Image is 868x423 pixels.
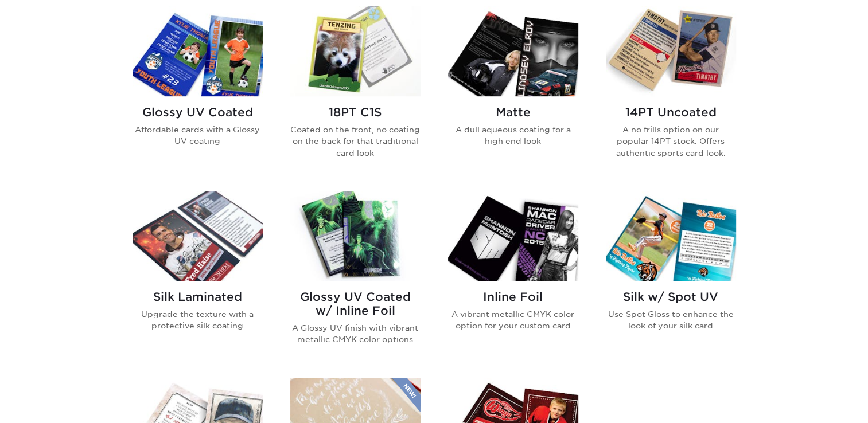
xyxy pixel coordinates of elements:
[392,378,421,412] img: New Product
[133,191,263,281] img: Silk Laminated Trading Cards
[448,290,578,304] h2: Inline Foil
[606,105,736,119] h2: 14PT Uncoated
[133,124,263,147] p: Affordable cards with a Glossy UV coating
[606,6,736,96] img: 14PT Uncoated Trading Cards
[290,322,421,346] p: A Glossy UV finish with vibrant metallic CMYK color options
[606,191,736,364] a: Silk w/ Spot UV Trading Cards Silk w/ Spot UV Use Spot Gloss to enhance the look of your silk card
[133,308,263,332] p: Upgrade the texture with a protective silk coating
[133,290,263,304] h2: Silk Laminated
[448,6,578,96] img: Matte Trading Cards
[606,308,736,332] p: Use Spot Gloss to enhance the look of your silk card
[290,290,421,318] h2: Glossy UV Coated w/ Inline Foil
[448,124,578,147] p: A dull aqueous coating for a high end look
[133,6,263,96] img: Glossy UV Coated Trading Cards
[448,308,578,332] p: A vibrant metallic CMYK color option for your custom card
[606,191,736,281] img: Silk w/ Spot UV Trading Cards
[290,191,421,364] a: Glossy UV Coated w/ Inline Foil Trading Cards Glossy UV Coated w/ Inline Foil A Glossy UV finish ...
[448,6,578,177] a: Matte Trading Cards Matte A dull aqueous coating for a high end look
[290,124,421,159] p: Coated on the front, no coating on the back for that traditional card look
[133,191,263,364] a: Silk Laminated Trading Cards Silk Laminated Upgrade the texture with a protective silk coating
[133,6,263,177] a: Glossy UV Coated Trading Cards Glossy UV Coated Affordable cards with a Glossy UV coating
[290,6,421,177] a: 18PT C1S Trading Cards 18PT C1S Coated on the front, no coating on the back for that traditional ...
[290,105,421,119] h2: 18PT C1S
[606,6,736,177] a: 14PT Uncoated Trading Cards 14PT Uncoated A no frills option on our popular 14PT stock. Offers au...
[448,191,578,364] a: Inline Foil Trading Cards Inline Foil A vibrant metallic CMYK color option for your custom card
[290,6,421,96] img: 18PT C1S Trading Cards
[606,124,736,159] p: A no frills option on our popular 14PT stock. Offers authentic sports card look.
[606,290,736,304] h2: Silk w/ Spot UV
[448,105,578,119] h2: Matte
[133,105,263,119] h2: Glossy UV Coated
[448,191,578,281] img: Inline Foil Trading Cards
[290,191,421,281] img: Glossy UV Coated w/ Inline Foil Trading Cards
